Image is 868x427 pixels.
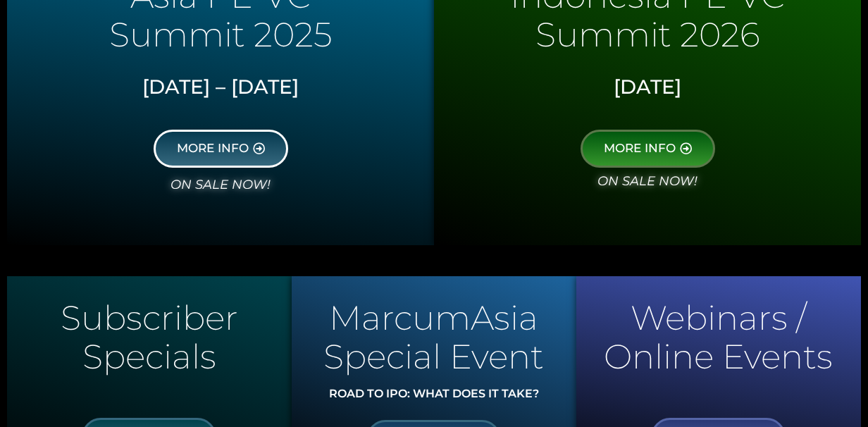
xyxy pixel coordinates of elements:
[14,343,285,370] p: Specials
[604,142,676,155] span: MORE INFO
[18,75,423,99] h3: [DATE] – [DATE]
[441,21,854,48] p: Summit 2026
[299,304,569,331] p: MarcumAsia
[581,130,715,168] a: MORE INFO
[597,173,697,189] i: on sale now!
[445,75,850,99] h3: [DATE]
[299,388,569,400] p: ROAD TO IPO: WHAT DOES IT TAKE?
[170,177,271,192] i: on sale now!
[154,130,288,168] a: MORE INFO
[14,21,427,48] p: Summit 2025
[583,343,854,370] p: Online Events
[583,304,854,331] p: Webinars /
[299,343,569,370] p: Special Event
[14,304,285,331] p: Subscriber
[177,142,249,155] span: MORE INFO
